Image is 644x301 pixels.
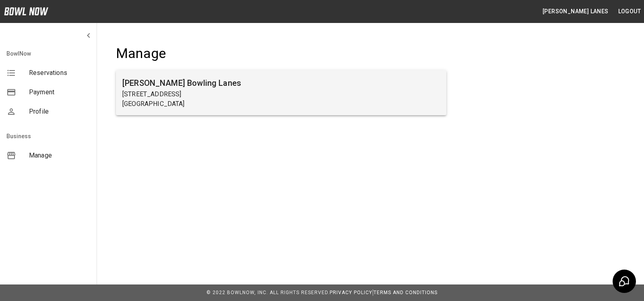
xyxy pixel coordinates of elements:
p: [STREET_ADDRESS] [122,89,440,99]
p: [GEOGRAPHIC_DATA] [122,99,440,109]
h6: [PERSON_NAME] Bowling Lanes [122,77,440,89]
span: Profile [29,107,90,116]
span: Payment [29,87,90,97]
span: Manage [29,151,90,160]
img: logo [4,7,48,15]
a: Terms and Conditions [374,290,438,295]
span: Reservations [29,68,90,78]
a: Privacy Policy [330,290,372,295]
h4: Manage [116,45,446,62]
span: © 2022 BowlNow, Inc. All Rights Reserved. [206,290,330,295]
button: [PERSON_NAME] Lanes [539,4,612,19]
button: Logout [615,4,644,19]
